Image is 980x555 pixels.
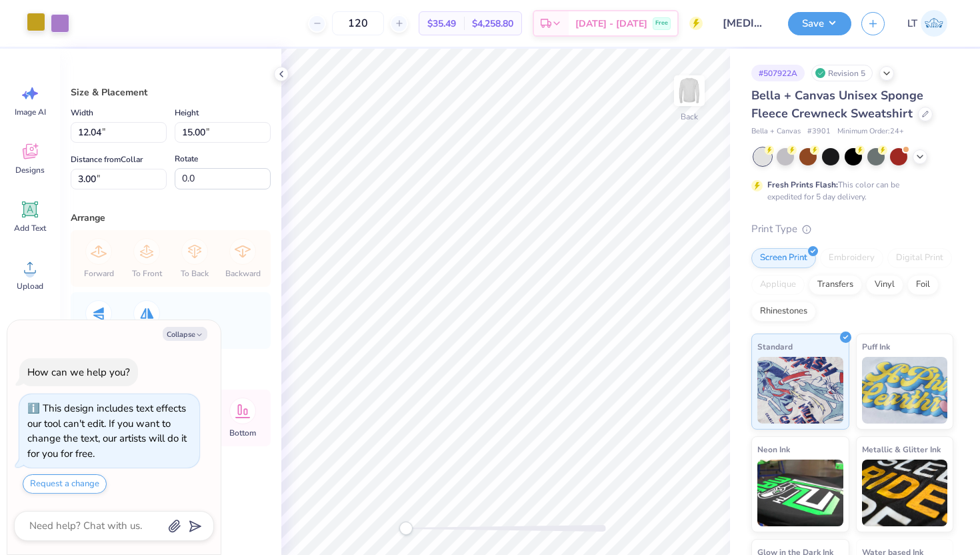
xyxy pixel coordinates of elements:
div: This design includes text effects our tool can't edit. If you want to change the text, our artist... [27,402,187,460]
div: Digital Print [887,248,952,268]
label: Height [175,105,199,121]
span: Upload [17,281,43,292]
span: LT [907,16,917,31]
div: Revision 5 [811,65,873,81]
img: Neon Ink [757,460,843,526]
button: Collapse [163,327,207,341]
div: Accessibility label [399,522,413,535]
img: Puff Ink [862,357,948,424]
button: Request a change [23,474,107,494]
span: [DATE] - [DATE] [575,17,647,31]
div: Foil [907,275,939,295]
div: Transfers [809,275,862,295]
strong: Fresh Prints Flash: [767,179,838,190]
div: Applique [751,275,805,295]
img: Back [676,77,703,104]
div: Back [681,111,698,123]
div: Print Type [751,221,953,237]
a: LT [901,10,953,37]
span: Add Text [14,223,46,233]
input: Untitled Design [713,10,778,37]
span: Image AI [15,107,46,117]
input: – – [332,11,384,35]
span: Minimum Order: 24 + [837,126,904,137]
span: Metallic & Glitter Ink [862,442,941,456]
span: $4,258.80 [472,17,513,31]
span: # 3901 [807,126,831,137]
span: Designs [15,165,45,175]
span: Free [655,19,668,28]
span: Standard [757,340,793,354]
span: Bella + Canvas Unisex Sponge Fleece Crewneck Sweatshirt [751,87,923,121]
label: Rotate [175,151,198,167]
div: # 507922A [751,65,805,81]
div: Vinyl [866,275,903,295]
div: This color can be expedited for 5 day delivery. [767,179,931,203]
span: Puff Ink [862,340,890,354]
div: Size & Placement [71,85,271,99]
span: Neon Ink [757,442,790,456]
span: Bottom [229,428,256,438]
div: Screen Print [751,248,816,268]
span: $35.49 [427,17,456,31]
label: Distance from Collar [71,151,143,167]
div: Arrange [71,211,271,225]
div: Embroidery [820,248,883,268]
img: Standard [757,357,843,424]
div: Rhinestones [751,302,816,322]
button: Save [788,12,851,35]
img: Lauren Thompson [921,10,947,37]
label: Width [71,105,93,121]
div: How can we help you? [27,366,130,379]
img: Metallic & Glitter Ink [862,460,948,526]
span: Bella + Canvas [751,126,801,137]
